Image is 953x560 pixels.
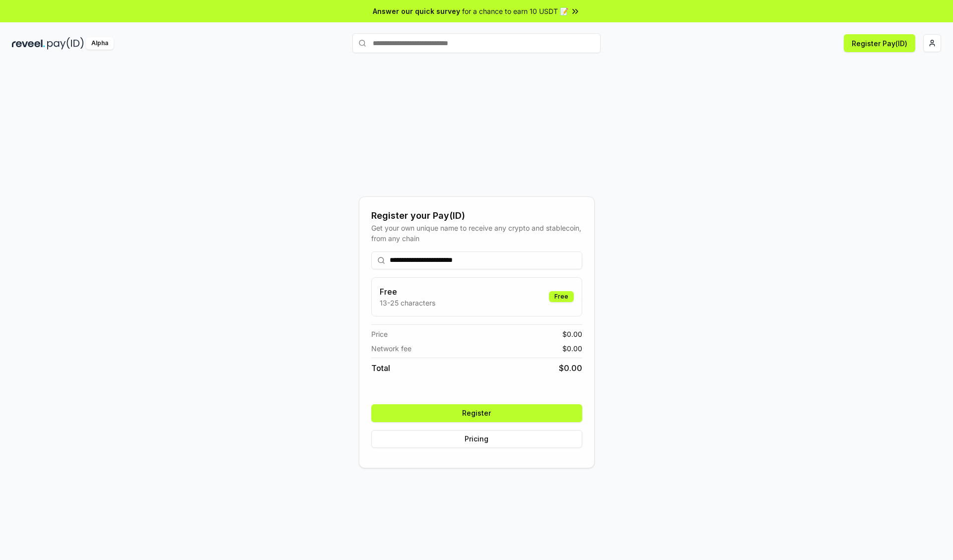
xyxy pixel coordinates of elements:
[371,343,411,354] span: Network fee
[462,6,568,16] span: for a chance to earn 10 USDT 📝
[562,343,582,354] span: $ 0.00
[371,209,582,223] div: Register your Pay(ID)
[549,291,574,302] div: Free
[380,286,435,298] h3: Free
[371,404,582,422] button: Register
[371,362,390,374] span: Total
[373,6,460,16] span: Answer our quick survey
[371,329,388,339] span: Price
[559,362,582,374] span: $ 0.00
[844,34,915,52] button: Register Pay(ID)
[47,37,84,50] img: pay_id
[380,298,435,308] p: 13-25 characters
[12,37,45,50] img: reveel_dark
[562,329,582,339] span: $ 0.00
[371,223,582,244] div: Get your own unique name to receive any crypto and stablecoin, from any chain
[371,430,582,448] button: Pricing
[86,37,114,50] div: Alpha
